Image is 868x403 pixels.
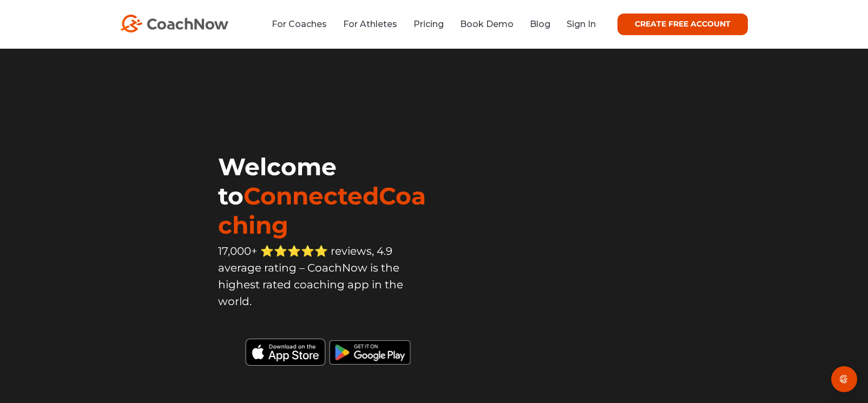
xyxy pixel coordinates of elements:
[218,181,426,240] span: ConnectedCoaching
[218,333,434,366] img: Black Download CoachNow on the App Store Button
[530,19,550,29] a: Blog
[218,245,403,308] span: 17,000+ ⭐️⭐️⭐️⭐️⭐️ reviews, 4.9 average rating – CoachNow is the highest rated coaching app in th...
[617,14,748,35] a: CREATE FREE ACCOUNT
[120,15,228,32] img: CoachNow Logo
[831,366,857,392] div: Open Intercom Messenger
[343,19,397,29] a: For Athletes
[567,19,596,29] a: Sign In
[218,152,434,240] h1: Welcome to
[460,19,514,29] a: Book Demo
[272,19,327,29] a: For Coaches
[413,19,444,29] a: Pricing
